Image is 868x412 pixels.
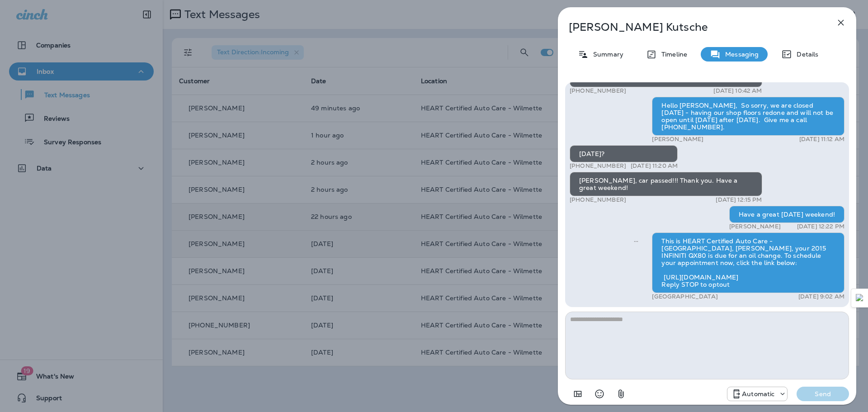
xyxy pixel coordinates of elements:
p: [DATE] 9:02 AM [798,293,844,300]
p: [PHONE_NUMBER] [570,196,626,204]
p: [DATE] 10:42 AM [713,87,762,95]
p: [PERSON_NAME] [729,223,781,230]
p: [PHONE_NUMBER] [570,87,626,95]
div: Have a great [DATE] weekend! [729,206,844,223]
p: [DATE] 11:12 AM [799,136,844,143]
div: Hello [PERSON_NAME], So sorry, we are closed [DATE] - having our shop floors redone and will not ... [652,97,844,136]
p: Details [792,51,818,58]
p: Summary [589,51,623,58]
p: [PHONE_NUMBER] [570,162,626,170]
button: Select an emoji [590,385,609,403]
p: [PERSON_NAME] Kutsche [569,21,816,33]
p: [GEOGRAPHIC_DATA] [652,293,717,300]
p: [DATE] 11:20 AM [631,162,678,170]
div: [PERSON_NAME], car passed!!! Thank you. Have a great weekend! [570,172,762,196]
div: This is HEART Certified Auto Care - [GEOGRAPHIC_DATA], [PERSON_NAME], your 2015 INFINITI QX80 is ... [652,232,844,293]
span: Sent [634,237,638,245]
div: [DATE]? [570,145,678,162]
img: Detect Auto [856,294,864,302]
p: Timeline [657,51,687,58]
p: Automatic [742,390,774,398]
p: [DATE] 12:22 PM [797,223,844,230]
p: [PERSON_NAME] [652,136,703,143]
button: Add in a premade template [569,385,587,403]
p: [DATE] 12:15 PM [716,196,762,204]
p: Messaging [721,51,759,58]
